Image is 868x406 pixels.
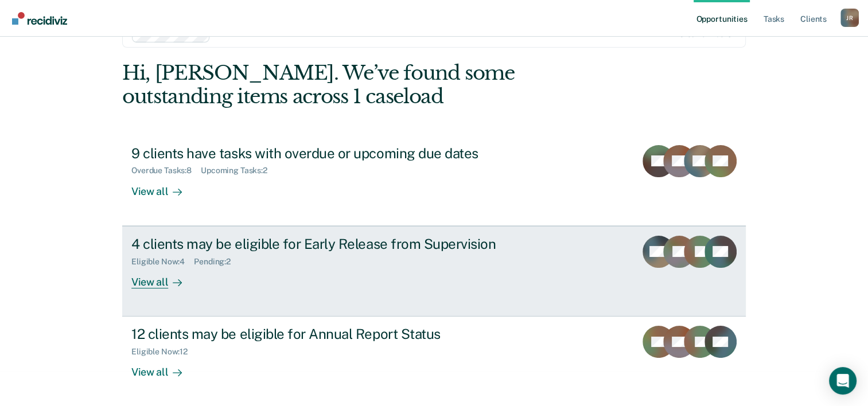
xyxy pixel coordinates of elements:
div: Hi, [PERSON_NAME]. We’ve found some outstanding items across 1 caseload [122,61,621,108]
div: 9 clients have tasks with overdue or upcoming due dates [131,145,534,162]
div: Pending : 2 [194,257,240,267]
div: View all [131,266,196,288]
div: J R [840,9,859,27]
div: View all [131,357,196,379]
div: 12 clients may be eligible for Annual Report Status [131,326,534,342]
div: Upcoming Tasks : 2 [201,166,277,175]
div: 4 clients may be eligible for Early Release from Supervision [131,236,534,252]
a: 9 clients have tasks with overdue or upcoming due datesOverdue Tasks:8Upcoming Tasks:2View all [122,136,746,226]
div: Overdue Tasks : 8 [131,166,201,175]
div: Open Intercom Messenger [829,367,857,395]
div: Eligible Now : 12 [131,347,197,357]
button: Profile dropdown button [840,9,859,27]
div: View all [131,175,196,198]
div: Eligible Now : 4 [131,257,194,267]
img: Recidiviz [12,12,67,25]
a: 4 clients may be eligible for Early Release from SupervisionEligible Now:4Pending:2View all [122,226,746,317]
